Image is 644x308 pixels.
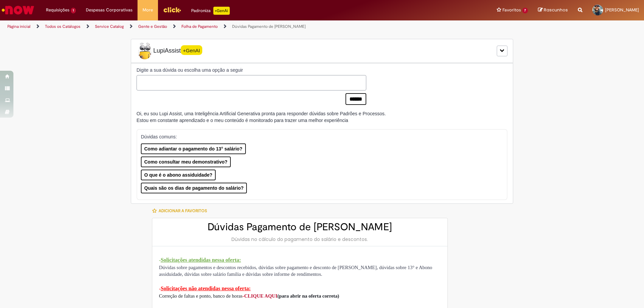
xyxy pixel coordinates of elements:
img: ServiceNow [1,3,35,17]
a: Gente e Gestão [138,24,167,29]
a: Todos os Catálogos [45,24,80,29]
button: Como adiantar o pagamento do 13° salário? [141,143,246,154]
span: Despesas Corporativas [86,7,132,13]
span: [PERSON_NAME] [605,7,639,13]
span: +GenAI [181,45,202,55]
p: Dúvidas sobre pagamentos e descontos recebidos, dúvidas sobre pagamento e desconto de [PERSON_NAM... [159,264,441,278]
button: O que é o abono assiduidade? [141,170,216,180]
ul: Trilhas de página [5,20,424,33]
span: More [143,7,153,13]
h2: Dúvidas Pagamento de [PERSON_NAME] [159,222,441,233]
button: Quais são os dias de pagamento do salário? [141,183,247,193]
span: (para abrir na oferta correta) [277,293,339,299]
img: Lupi [137,43,153,59]
span: Requisições [46,7,69,13]
div: LupiLupiAssist+GenAI [131,39,513,63]
div: Oi, eu sou Lupi Assist, uma Inteligência Artificial Generativa pronta para responder dúvidas sobr... [137,110,386,124]
span: 7 [522,8,528,13]
span: - [159,286,161,291]
span: - [159,257,161,263]
div: Dúvidas no cálculo do pagamento do salário e descontos. [159,236,441,243]
span: Favoritos [502,7,521,13]
a: CLIQUE AQUI [244,293,277,299]
span: Solicitações atendidas nessa oferta: [161,257,241,263]
span: Correção de faltas e ponto, banco de horas [159,293,243,299]
label: Digite a sua dúvida ou escolha uma opção a seguir [137,67,366,73]
a: Rascunhos [538,7,568,13]
a: Service Catalog [95,24,124,29]
span: Solicitações não atendidas nessa oferta: [161,286,251,291]
button: Adicionar a Favoritos [152,204,211,218]
span: 1 [71,8,76,13]
span: Adicionar a Favoritos [159,208,207,213]
a: Folha de Pagamento [181,24,218,29]
a: Página inicial [7,24,31,29]
div: Padroniza [191,7,230,15]
img: click_logo_yellow_360x200.png [163,5,181,15]
span: - [243,293,244,299]
span: Rascunhos [544,7,568,13]
a: Dúvidas Pagamento de [PERSON_NAME] [232,24,306,29]
span: LupiAssist [137,43,202,59]
p: Dúvidas comuns: [141,133,494,140]
p: +GenAi [213,7,230,15]
button: Como consultar meu demonstrativo? [141,157,231,167]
